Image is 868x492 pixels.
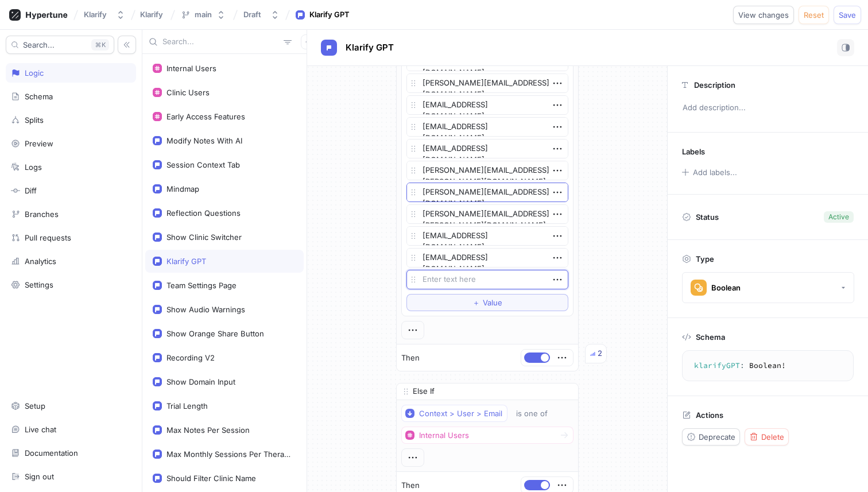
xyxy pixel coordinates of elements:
button: ＋Value [406,294,568,311]
p: Then [401,352,420,364]
div: Klarify GPT [166,257,206,266]
div: Internal Users [166,64,216,73]
div: Settings [25,280,53,289]
div: Documentation [25,448,78,458]
div: main [195,10,212,20]
textarea: [EMAIL_ADDRESS][DOMAIN_NAME] [406,226,568,246]
p: Actions [696,410,723,420]
p: Schema [696,332,725,342]
div: Live chat [25,425,56,434]
button: Reset [799,6,829,24]
button: Delete [745,428,789,445]
textarea: klarifyGPT: Boolean! [687,355,848,376]
button: main [176,5,230,24]
div: Setup [25,401,45,410]
div: Boolean [711,283,741,293]
textarea: [EMAIL_ADDRESS][DOMAIN_NAME] [406,139,568,158]
span: View changes [738,11,789,18]
div: Schema [25,92,53,101]
div: Should Filter Clinic Name [166,474,256,483]
div: Preview [25,139,53,148]
button: Boolean [682,272,854,303]
div: Branches [25,210,59,219]
p: Add description... [677,98,858,118]
p: Labels [682,147,705,156]
span: Search... [23,41,55,48]
div: Reflection Questions [166,208,241,218]
button: Draft [239,5,284,24]
button: Context > User > Email [401,405,507,422]
div: Show Audio Warnings [166,305,245,314]
textarea: [PERSON_NAME][EMAIL_ADDRESS][DOMAIN_NAME] [406,73,568,93]
div: 2 [598,348,602,359]
div: Recording V2 [166,353,215,362]
p: Status [696,209,719,225]
p: Else If [413,386,435,397]
button: Save [834,6,861,24]
div: Analytics [25,257,56,266]
span: Deprecate [699,433,735,440]
div: Draft [243,10,261,20]
textarea: [EMAIL_ADDRESS][DOMAIN_NAME] [406,117,568,137]
div: Klarify GPT [309,9,350,21]
span: Klarify [140,10,163,18]
div: Show Orange Share Button [166,329,264,338]
input: Search... [162,36,279,48]
button: Klarify [79,5,130,24]
button: View changes [733,6,794,24]
textarea: [PERSON_NAME][EMAIL_ADDRESS][DOMAIN_NAME] [406,183,568,202]
button: Deprecate [682,428,740,445]
div: Show Domain Input [166,377,235,386]
div: Trial Length [166,401,208,410]
div: Klarify [84,10,107,20]
div: K [91,39,109,51]
div: Splits [25,115,44,125]
div: Session Context Tab [166,160,240,169]
div: Logic [25,68,44,78]
textarea: [PERSON_NAME][EMAIL_ADDRESS][PERSON_NAME][DOMAIN_NAME] [406,161,568,180]
span: Save [839,11,856,18]
div: Sign out [25,472,54,481]
div: Early Access Features [166,112,245,121]
div: Show Clinic Switcher [166,233,242,242]
p: Then [401,480,420,491]
div: Context > User > Email [419,409,502,419]
div: Diff [25,186,37,195]
div: Team Settings Page [166,281,237,290]
span: Delete [761,433,784,440]
div: Modify Notes With AI [166,136,242,145]
button: is one of [511,405,564,422]
textarea: [EMAIL_ADDRESS][DOMAIN_NAME] [406,95,568,115]
span: Reset [804,11,824,18]
div: Max Monthly Sessions Per Therapist [166,450,292,459]
div: Max Notes Per Session [166,425,250,435]
textarea: [PERSON_NAME][EMAIL_ADDRESS][PERSON_NAME][DOMAIN_NAME] [406,204,568,224]
span: Klarify GPT [346,43,394,52]
p: Description [694,80,735,90]
button: Search...K [6,36,114,54]
div: Pull requests [25,233,71,242]
div: Logs [25,162,42,172]
div: Active [828,212,849,222]
span: Value [483,299,502,306]
div: is one of [516,409,548,419]
div: Clinic Users [166,88,210,97]
textarea: [EMAIL_ADDRESS][DOMAIN_NAME] [406,248,568,268]
button: Add labels... [678,165,740,180]
p: Type [696,254,714,264]
span: ＋ [472,299,480,306]
a: Documentation [6,443,136,463]
div: Add labels... [693,169,737,176]
button: Internal Users [401,427,573,444]
div: Internal Users [419,431,469,440]
div: Mindmap [166,184,199,193]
